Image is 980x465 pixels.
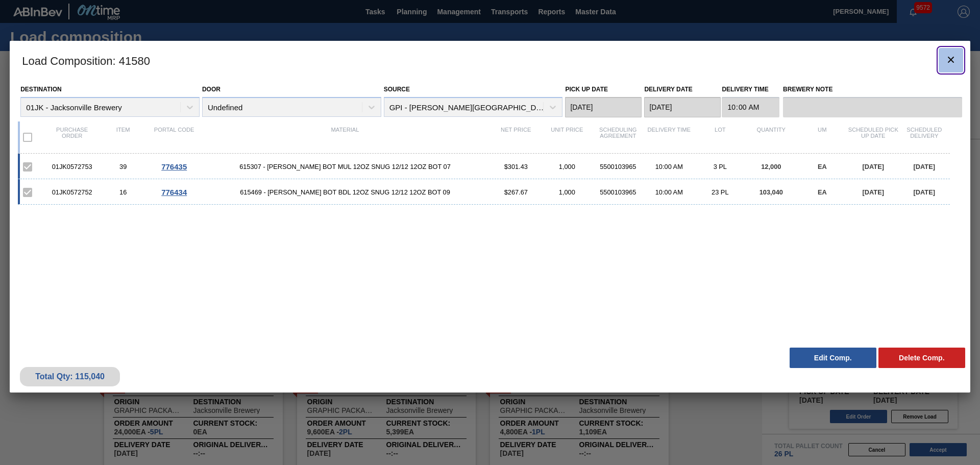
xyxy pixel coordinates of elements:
[593,127,644,148] div: Scheduling Agreement
[818,163,827,170] span: EA
[644,188,695,196] div: 10:00 AM
[746,127,797,148] div: Quantity
[46,188,97,196] div: 01JK0572752
[149,127,200,148] div: Portal code
[200,127,491,148] div: Material
[161,188,187,197] span: 776434
[28,372,112,381] div: Total Qty: 115,040
[722,82,779,97] label: Delivery Time
[46,163,97,170] div: 01JK0572753
[384,86,410,93] label: Source
[97,188,149,196] div: 16
[878,348,965,368] button: Delete Comp.
[593,188,644,196] div: 5500103965
[200,163,491,170] span: 615307 - CARR BOT MUL 12OZ SNUG 12/12 12OZ BOT 07
[783,82,962,97] label: Brewery Note
[848,127,899,148] div: Scheduled Pick up Date
[491,188,542,196] div: $267.67
[200,188,491,196] span: 615469 - CARR BOT BDL 12OZ SNUG 12/12 12OZ BOT 09
[97,127,149,148] div: Item
[542,188,593,196] div: 1,000
[491,163,542,170] div: $301.43
[644,163,695,170] div: 10:00 AM
[863,163,884,170] span: [DATE]
[914,163,935,170] span: [DATE]
[695,188,746,196] div: 23 PL
[695,163,746,170] div: 3 PL
[10,41,970,80] h3: Load Composition : 41580
[542,127,593,148] div: Unit Price
[46,127,97,148] div: Purchase order
[695,127,746,148] div: Lot
[542,163,593,170] div: 1,000
[491,127,542,148] div: Net Price
[161,162,187,171] span: 776435
[914,188,935,196] span: [DATE]
[863,188,884,196] span: [DATE]
[644,127,695,148] div: Delivery Time
[149,162,200,171] div: Go to Order
[761,163,781,170] span: 12,000
[565,97,642,117] input: mm/dd/yyyy
[644,86,692,93] label: Delivery Date
[818,188,827,196] span: EA
[593,163,644,170] div: 5500103965
[790,348,876,368] button: Edit Comp.
[149,188,200,197] div: Go to Order
[644,97,721,117] input: mm/dd/yyyy
[797,127,848,148] div: UM
[202,86,220,93] label: Door
[20,86,61,93] label: Destination
[565,86,608,93] label: Pick up Date
[759,188,783,196] span: 103,040
[97,163,149,170] div: 39
[899,127,950,148] div: Scheduled Delivery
